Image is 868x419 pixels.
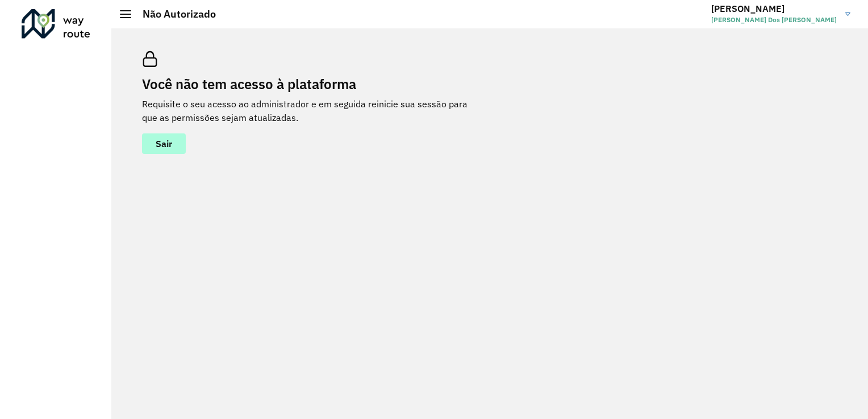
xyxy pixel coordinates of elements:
h2: Você não tem acesso à plataforma [142,76,483,93]
h3: [PERSON_NAME] [711,3,837,14]
p: Requisite o seu acesso ao administrador e em seguida reinicie sua sessão para que as permissões s... [142,97,483,124]
span: Sair [156,139,172,148]
h2: Não Autorizado [131,8,216,20]
button: button [142,133,186,154]
span: [PERSON_NAME] Dos [PERSON_NAME] [711,15,837,25]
